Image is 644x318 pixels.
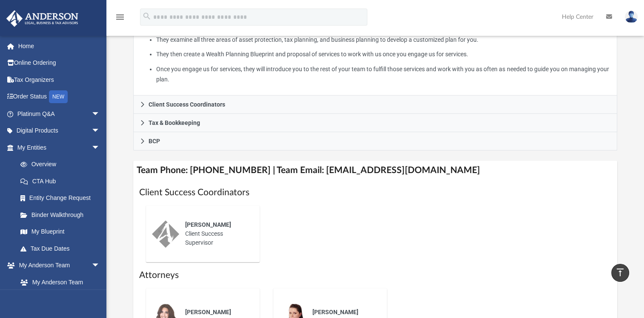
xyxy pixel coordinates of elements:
span: arrow_drop_down [92,122,109,140]
i: menu [115,12,125,22]
li: Once you engage us for services, they will introduce you to the rest of your team to fulfill thos... [156,64,611,85]
a: My Anderson Teamarrow_drop_down [6,257,109,274]
a: Binder Walkthrough [12,206,113,223]
a: menu [115,16,125,22]
h1: Client Success Coordinators [139,186,611,199]
a: My Entitiesarrow_drop_down [6,139,113,156]
img: thumbnail [152,220,179,248]
i: vertical_align_top [615,267,625,278]
a: Digital Productsarrow_drop_down [6,122,113,139]
a: Entity Change Request [12,190,113,207]
span: [PERSON_NAME] [185,221,231,228]
span: BCP [149,138,160,144]
a: vertical_align_top [611,264,629,282]
a: BCP [133,132,617,150]
img: User Pic [625,11,638,23]
h1: Attorneys [139,269,611,281]
a: Overview [12,156,113,173]
a: Online Ordering [6,55,113,72]
div: Client Success Supervisor [179,214,254,253]
li: They then create a Wealth Planning Blueprint and proposal of services to work with us once you en... [156,49,611,60]
span: arrow_drop_down [92,257,109,275]
li: They examine all three areas of asset protection, tax planning, and business planning to develop ... [156,35,611,45]
a: My Blueprint [12,223,109,240]
i: search [142,12,152,21]
a: Tax Due Dates [12,240,113,257]
img: Anderson Advisors Platinum Portal [4,10,81,27]
span: Client Success Coordinators [149,101,225,107]
span: Tax & Bookkeeping [149,120,200,126]
span: [PERSON_NAME] [312,309,358,315]
div: NEW [49,90,68,103]
a: Tax Organizers [6,71,113,88]
a: Home [6,38,113,55]
span: [PERSON_NAME] [185,309,231,315]
a: Order StatusNEW [6,88,113,106]
a: My Anderson Team [12,274,104,291]
a: Tax & Bookkeeping [133,114,617,132]
a: Platinum Q&Aarrow_drop_down [6,105,113,122]
span: arrow_drop_down [92,105,109,123]
p: What My Advisors Do: [140,5,611,85]
h4: Team Phone: [PHONE_NUMBER] | Team Email: [EMAIL_ADDRESS][DOMAIN_NAME] [133,161,617,180]
span: arrow_drop_down [92,139,109,156]
a: Client Success Coordinators [133,95,617,114]
a: CTA Hub [12,173,113,190]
